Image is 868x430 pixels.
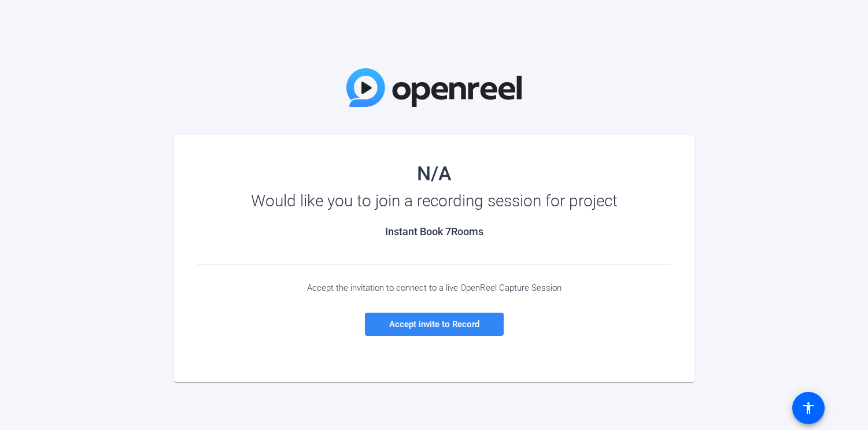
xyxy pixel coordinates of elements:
img: OpenReel Logo [346,68,522,107]
span: Accept invite to Record [389,319,479,329]
mat-icon: accessibility [801,401,815,415]
a: Accept invite to Record [365,313,504,336]
div: Accept the invitation to connect to a live OpenReel Capture Session [197,283,671,293]
div: Would like you to join a recording session for project [197,192,671,210]
div: N/A [197,164,671,183]
h2: Instant Book 7Rooms [197,225,671,238]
